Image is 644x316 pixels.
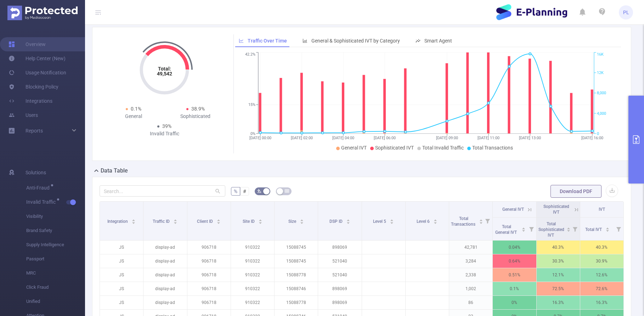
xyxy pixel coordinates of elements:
i: Filter menu [526,218,536,240]
p: 42,781 [449,241,492,254]
p: 910322 [231,282,274,295]
span: Supply Intelligence [26,238,85,252]
p: 40.3% [580,241,623,254]
i: icon: caret-down [300,221,304,223]
span: 38.9% [191,106,205,112]
span: General & Sophisticated IVT by Category [311,38,400,44]
a: Overview [9,37,46,51]
span: 39% [162,123,171,129]
p: 15088778 [275,296,318,309]
p: 12.1% [537,268,580,282]
a: Usage Notification [9,66,66,80]
i: icon: caret-up [258,218,262,220]
p: 72.6% [580,282,623,295]
tspan: [DATE] 13:00 [519,136,541,140]
p: 898069 [318,296,361,309]
div: Sort [300,218,304,222]
i: icon: caret-down [605,229,609,231]
p: 15088745 [275,241,318,254]
tspan: [DATE] 16:00 [581,136,603,140]
tspan: 4,000 [597,111,606,116]
p: 906718 [187,241,231,254]
p: 30.9% [580,254,623,268]
i: icon: bar-chart [303,38,307,43]
i: icon: line-chart [239,38,244,43]
button: Download PDF [550,185,601,198]
tspan: [DATE] 09:00 [436,136,458,140]
tspan: [DATE] 11:00 [478,136,499,140]
span: % [234,188,237,194]
p: display-ad [143,241,187,254]
i: icon: bg-colors [257,189,261,193]
p: 898069 [318,241,361,254]
span: Total Transactions [472,145,513,151]
span: Total Sophisticated IVT [538,221,564,238]
tspan: 8,000 [597,91,606,96]
p: display-ad [143,254,187,268]
div: Sort [258,218,262,222]
tspan: 42.2% [245,52,255,57]
div: Invalid Traffic [134,130,196,137]
tspan: 0% [250,131,255,136]
h2: Data Table [101,167,128,175]
div: Sort [521,226,526,231]
i: icon: caret-up [605,226,609,228]
span: PL [623,5,629,19]
div: Sort [390,218,394,222]
i: icon: caret-up [300,218,304,220]
p: 906718 [187,254,231,268]
span: Site ID [243,219,256,224]
i: icon: caret-down [521,229,525,231]
div: Sophisticated [164,113,226,120]
span: Click Fraud [26,280,85,294]
span: General IVT [502,207,524,212]
div: General [102,113,164,120]
i: icon: caret-down [479,221,483,223]
i: icon: caret-down [258,221,262,223]
div: Sort [216,218,221,222]
i: icon: caret-up [390,218,394,220]
span: Solutions [26,165,46,180]
div: Sort [605,226,610,231]
p: JS [100,254,143,268]
tspan: 16K [597,52,604,57]
p: 906718 [187,296,231,309]
p: 15088778 [275,268,318,282]
i: icon: caret-up [174,218,177,220]
i: icon: caret-up [217,218,221,220]
i: icon: table [285,189,289,193]
span: Traffic ID [153,219,171,224]
p: JS [100,282,143,295]
span: Invalid Traffic [26,199,58,204]
tspan: 0 [597,131,599,136]
i: icon: caret-down [217,221,221,223]
p: JS [100,268,143,282]
a: Help Center (New) [9,51,66,66]
img: Protected Media [7,6,78,20]
i: icon: caret-down [434,221,437,223]
p: display-ad [143,282,187,295]
span: Reports [26,128,43,134]
p: 0.1% [493,282,536,295]
div: Sort [173,218,177,222]
p: 16.3% [537,296,580,309]
i: icon: caret-up [132,218,136,220]
p: 910322 [231,296,274,309]
span: Integration [107,219,129,224]
p: 0.64% [493,254,536,268]
a: Users [9,108,38,122]
span: Traffic Over Time [248,38,287,44]
p: 3,284 [449,254,492,268]
tspan: Total: [158,66,171,72]
span: IVT [599,207,605,212]
i: icon: caret-up [479,218,483,220]
p: 1,002 [449,282,492,295]
tspan: 49,542 [157,71,172,77]
p: display-ad [143,296,187,309]
i: icon: caret-up [346,218,350,220]
i: Filter menu [482,202,492,240]
span: # [243,188,246,194]
a: Reports [26,124,43,138]
p: 906718 [187,268,231,282]
tspan: [DATE] 04:00 [332,136,354,140]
